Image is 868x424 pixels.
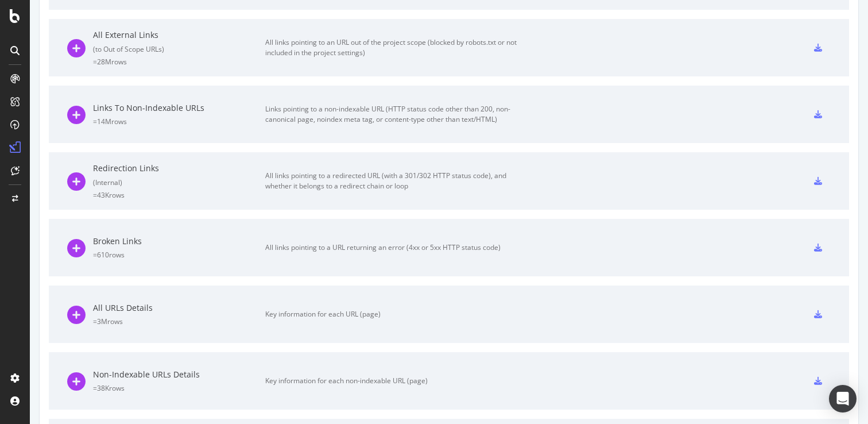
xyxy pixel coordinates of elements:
div: All URLs Details [93,302,265,314]
div: = 3M rows [93,317,265,326]
div: Links pointing to a non-indexable URL (HTTP status code other than 200, non-canonical page, noind... [265,104,524,125]
div: = 610 rows [93,250,265,260]
div: Redirection Links [93,163,265,174]
div: = 43K rows [93,190,265,200]
div: Key information for each non-indexable URL (page) [265,376,524,386]
div: csv-export [814,110,822,118]
div: Non-Indexable URLs Details [93,369,265,380]
div: csv-export [814,44,822,52]
div: All links pointing to an URL out of the project scope (blocked by robots.txt or not included in t... [265,37,524,58]
div: Links To Non-Indexable URLs [93,102,265,114]
div: csv-export [814,377,822,385]
div: All External Links [93,29,265,41]
div: Key information for each URL (page) [265,309,524,319]
div: All links pointing to a redirected URL (with a 301/302 HTTP status code), and whether it belongs ... [265,171,524,191]
div: csv-export [814,177,822,185]
div: = 14M rows [93,117,265,126]
div: csv-export [814,244,822,252]
div: csv-export [814,310,822,318]
div: Broken Links [93,236,265,247]
div: ( Internal ) [93,178,265,187]
div: ( to Out of Scope URLs ) [93,44,265,54]
div: All links pointing to a URL returning an error (4xx or 5xx HTTP status code) [265,242,524,253]
div: Open Intercom Messenger [829,385,857,413]
div: = 28M rows [93,57,265,67]
div: = 38K rows [93,383,265,393]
